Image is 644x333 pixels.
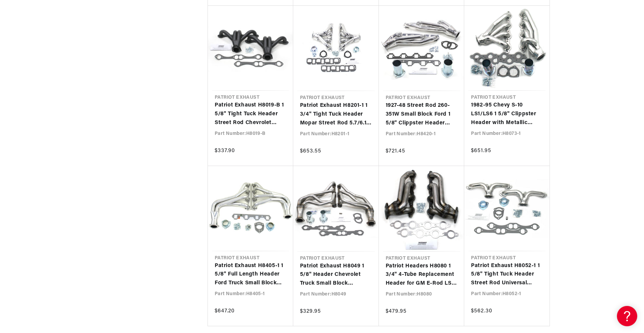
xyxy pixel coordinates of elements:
a: Patriot Headers H8080 1 3/4" 4-Tube Replacement Header for GM E-Rod LS Engine Swaps Bolts Directl... [386,262,458,288]
a: Patriot Exhaust H8405-1 1 5/8" Full Length Header Ford Truck Small Block Ford 65-74 Metallic Cera... [215,262,286,288]
a: Patriot Exhaust H8052-1 1 5/8" Tight Tuck Header Street Rod Universal Small Block Chevrolet Metal... [471,262,543,288]
a: Patriot Exhaust H8049 1 5/8" Header Chevrolet Truck Small Block Chevrolet 67-87 Raw Steel [300,262,372,288]
a: Patriot Exhaust H8019-B 1 5/8" Tight Tuck Header Street Rod Chevrolet Small Block Chevrolet Hi-Te... [215,101,286,127]
a: Patriot Exhaust H8201-1 1 3/4" Tight Tuck Header Mopar Street Rod 5.7/6.1 Hemi Universal Metallic... [300,101,372,127]
a: 1927-48 Street Rod 260-351W Small Block Ford 1 5/8" Clippster Header with Metallic Ceramic Coating [386,101,458,127]
a: 1982-95 Chevy S-10 LS1/LS6 1 5/8" Clippster Header with Metallic Ceramic Coating [471,101,543,127]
